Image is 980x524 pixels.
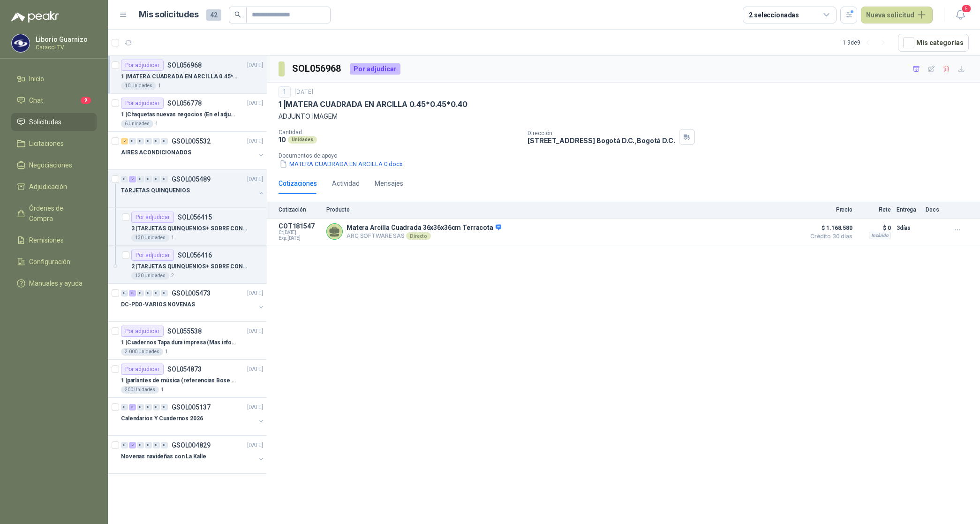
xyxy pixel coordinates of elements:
[137,404,144,410] div: 0
[137,442,144,448] div: 0
[121,98,164,109] div: Por adjudicar
[247,175,263,184] p: [DATE]
[161,404,168,410] div: 0
[292,61,342,76] h3: SOL056968
[121,288,265,318] a: 0 3 0 0 0 0 GSOL005473[DATE] DC-PDO-VARIOS NOVENAS
[131,272,169,280] div: 130 Unidades
[11,11,59,23] img: Logo peakr
[29,95,43,106] span: Chat
[11,231,97,249] a: Remisiones
[108,56,267,94] a: Por adjudicarSOL056968[DATE] 1 |MATERA CUADRADA EN ARCILLA 0.45*0.45*0.4010 Unidades1
[121,60,164,71] div: Por adjudicar
[121,136,265,166] a: 2 0 0 0 0 0 GSOL005532[DATE] AIRES ACONDICIONADOS
[131,250,174,261] div: Por adjudicar
[137,290,144,296] div: 0
[172,138,211,144] p: GSOL005532
[806,222,852,234] span: $ 1.168.580
[131,224,248,233] p: 3 | TARJETAS QUINQUENIOS+ SOBRE CON fecha 21 Octubre
[247,403,263,412] p: [DATE]
[858,222,891,234] p: $ 0
[81,97,91,104] span: 9
[12,34,30,52] img: Company Logo
[121,72,238,81] p: 1 | MATERA CUADRADA EN ARCILLA 0.45*0.45*0.40
[247,99,263,108] p: [DATE]
[167,100,202,106] p: SOL056778
[36,36,94,43] p: Liborio Guarnizo
[171,234,174,242] p: 1
[145,176,152,182] div: 0
[279,235,321,241] span: Exp: [DATE]
[11,199,97,228] a: Órdenes de Compra
[29,138,64,149] span: Licitaciones
[137,176,144,182] div: 0
[279,206,321,213] p: Cotización
[172,404,211,410] p: GSOL005137
[171,272,174,280] p: 2
[961,4,972,13] span: 5
[897,222,920,234] p: 3 días
[294,88,313,97] p: [DATE]
[161,290,168,296] div: 0
[121,290,128,296] div: 0
[11,91,97,109] a: Chat9
[869,232,891,239] div: Incluido
[29,257,70,267] span: Configuración
[528,137,675,144] p: [STREET_ADDRESS] Bogotá D.C. , Bogotá D.C.
[108,208,267,246] a: Por adjudicarSOL0564153 |TARJETAS QUINQUENIOS+ SOBRE CON fecha 21 Octubre130 Unidades1
[108,246,267,284] a: Por adjudicarSOL0564162 |TARJETAS QUINQUENIOS+ SOBRE CON Fecha 28 de Octubre130 Unidades2
[145,138,152,144] div: 0
[898,34,969,52] button: Mís categorías
[11,156,97,174] a: Negociaciones
[161,176,168,182] div: 0
[131,212,174,223] div: Por adjudicar
[121,348,163,356] div: 2.000 Unidades
[153,290,160,296] div: 0
[153,138,160,144] div: 0
[121,110,238,119] p: 1 | Chaquetas nuevas negocios (En el adjunto mas informacion)
[206,9,221,21] span: 42
[350,63,400,75] div: Por adjudicar
[806,234,852,239] span: Crédito 30 días
[11,135,97,152] a: Licitaciones
[247,137,263,146] p: [DATE]
[29,160,72,170] span: Negociaciones
[279,152,976,159] p: Documentos de apoyo
[897,206,920,213] p: Entrega
[155,120,158,128] p: 1
[247,61,263,70] p: [DATE]
[29,117,61,127] span: Solicitudes
[161,138,168,144] div: 0
[121,402,265,432] a: 0 3 0 0 0 0 GSOL005137[DATE] Calendarios Y Cuadernos 2026
[153,404,160,410] div: 0
[29,235,64,245] span: Remisiones
[121,176,128,182] div: 0
[528,130,675,137] p: Dirección
[858,206,891,213] p: Flete
[178,214,212,220] p: SOL056415
[145,290,152,296] div: 0
[11,253,97,271] a: Configuración
[108,360,267,398] a: Por adjudicarSOL054873[DATE] 1 |parlantes de música (referencias Bose o Alexa) CON MARCACION 1 LO...
[121,186,190,195] p: TARJETAS QUINQUENIOS
[121,148,191,157] p: AIRES ACONDICIONADOS
[172,176,211,182] p: GSOL005489
[247,365,263,374] p: [DATE]
[129,290,136,296] div: 3
[121,452,206,461] p: Novenas navideñas con La Kalle
[121,442,128,448] div: 0
[153,176,160,182] div: 0
[165,348,168,356] p: 1
[29,203,88,224] span: Órdenes de Compra
[153,442,160,448] div: 0
[29,74,44,84] span: Inicio
[145,404,152,410] div: 0
[167,328,202,334] p: SOL055538
[121,82,156,90] div: 10 Unidades
[861,7,933,23] button: Nueva solicitud
[247,289,263,298] p: [DATE]
[332,178,360,189] div: Actividad
[29,182,67,192] span: Adjudicación
[406,232,431,240] div: Directo
[172,290,211,296] p: GSOL005473
[347,224,501,232] p: Matera Arcilla Cuadrada 36x36x36cm Terracota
